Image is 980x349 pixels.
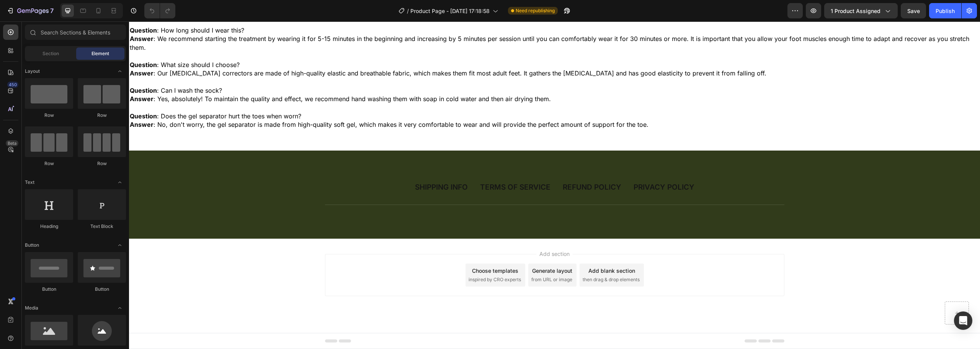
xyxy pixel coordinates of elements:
p: 7 [50,6,54,15]
span: from URL or image [402,255,443,262]
span: 1 product assigned [831,7,880,15]
iframe: Design area [129,21,980,349]
input: Search Sections & Elements [25,25,126,40]
div: Row [78,160,126,167]
p: REFUND POLICY [434,161,492,171]
button: 7 [3,3,57,18]
span: Media [25,305,38,311]
div: Undo/Redo [144,3,175,18]
div: Text Block [78,223,126,230]
div: Beta [6,140,18,146]
p: PRIVACY POLICY [505,161,565,171]
p: TERMS OF SERVICE [351,161,421,171]
span: Text [25,179,34,186]
button: Save [901,3,926,18]
span: Element [91,50,109,57]
span: Add section [407,228,444,236]
button: 1 product assigned [824,3,898,18]
span: inspired by CRO experts [340,255,392,262]
span: Layout [25,68,40,75]
div: Button [78,286,126,293]
p: SHIPPING INFO [286,161,339,171]
span: Toggle open [114,302,126,314]
span: Product Page - [DATE] 17:18:58 [410,7,490,15]
span: then drag & drop elements [454,255,511,262]
span: Section [42,50,59,57]
span: Save [907,8,920,14]
div: Publish [936,7,955,15]
div: Row [25,112,73,119]
a: SHIPPING INFO [283,160,342,172]
div: Add blank section [459,245,506,253]
span: Button [25,242,39,249]
span: Toggle open [114,176,126,188]
div: Row [78,112,126,119]
a: TERMS OF SERVICE [348,160,425,172]
span: / [407,7,409,15]
div: 450 [7,82,18,88]
div: Button [25,286,73,293]
div: Heading [25,223,73,230]
a: REFUND POLICY [431,160,495,172]
div: Choose templates [343,245,389,253]
a: PRIVACY POLICY [501,160,568,172]
button: Publish [929,3,961,18]
span: Toggle open [114,65,126,77]
span: Need republishing [516,7,555,14]
div: Open Intercom Messenger [954,311,972,330]
div: Row [25,160,73,167]
span: Toggle open [114,239,126,251]
div: Generate layout [403,245,443,253]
